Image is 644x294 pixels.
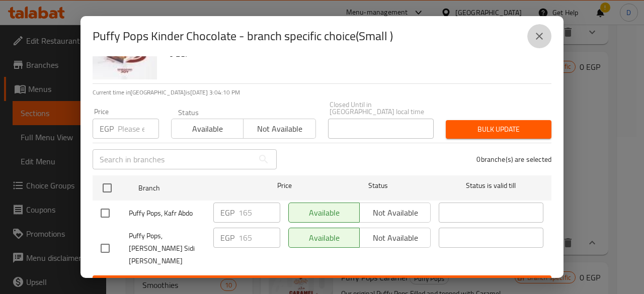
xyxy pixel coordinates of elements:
[138,182,243,194] span: Branch
[176,122,239,136] span: Available
[220,207,234,219] p: EGP
[238,203,280,223] input: Please enter price
[527,24,551,48] button: close
[248,122,311,136] span: Not available
[251,179,318,192] span: Price
[93,88,551,97] p: Current time in [GEOGRAPHIC_DATA] is [DATE] 3:04:10 PM
[93,275,551,294] button: Save
[243,119,315,139] button: Not available
[439,179,543,192] span: Status is valid till
[476,154,551,164] p: 0 branche(s) are selected
[238,228,280,248] input: Please enter price
[93,149,254,169] input: Search in branches
[454,123,543,136] span: Bulk update
[129,207,205,220] span: Puffy Pops, Kafr Abdo
[118,119,159,139] input: Please enter price
[169,47,543,61] h6: 0 EGP
[171,119,244,139] button: Available
[93,28,393,44] h2: Puffy Pops Kinder Chocolate - branch specific choice(Small )
[129,230,205,267] span: Puffy Pops, [PERSON_NAME] Sidi [PERSON_NAME]
[326,179,431,192] span: Status
[446,120,551,139] button: Bulk update
[100,123,114,135] p: EGP
[220,232,234,244] p: EGP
